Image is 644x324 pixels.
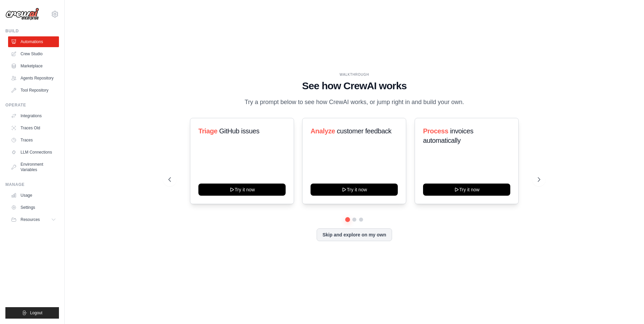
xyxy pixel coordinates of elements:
a: Traces [8,135,59,145]
div: Manage [5,182,59,187]
a: Agents Repository [8,73,59,84]
a: Automations [8,36,59,47]
button: Logout [5,307,59,319]
button: Try it now [311,184,398,196]
div: WALKTHROUGH [168,72,540,77]
span: Triage [198,127,218,135]
a: Traces Old [8,123,59,133]
span: Logout [30,310,42,316]
img: Logo [5,8,39,21]
div: Build [5,28,59,34]
span: Analyze [311,127,335,135]
a: Marketplace [8,61,59,71]
p: Try a prompt below to see how CrewAI works, or jump right in and build your own. [241,97,468,107]
span: Process [423,127,448,135]
a: Tool Repository [8,85,59,96]
span: customer feedback [337,127,391,135]
a: Crew Studio [8,48,59,59]
a: Settings [8,202,59,213]
button: Try it now [198,184,286,196]
a: LLM Connections [8,147,59,158]
span: Resources [21,217,40,222]
button: Resources [8,214,59,225]
h1: See how CrewAI works [168,80,540,92]
button: Skip and explore on my own [317,228,392,241]
a: Usage [8,190,59,201]
div: Operate [5,102,59,108]
span: invoices automatically [423,127,473,144]
span: GitHub issues [219,127,259,135]
a: Environment Variables [8,159,59,175]
a: Integrations [8,110,59,121]
button: Try it now [423,184,510,196]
